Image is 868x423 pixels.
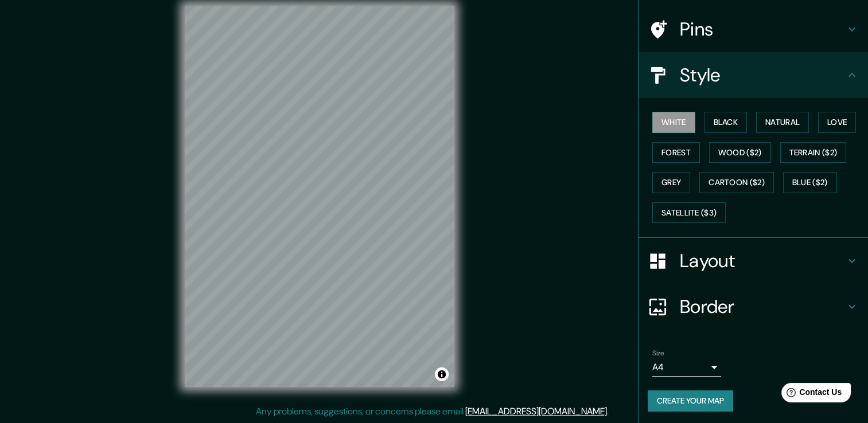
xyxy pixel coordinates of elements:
button: Black [704,112,748,133]
h4: Border [680,295,845,318]
canvas: Map [185,6,454,387]
button: Grey [652,172,690,193]
button: Toggle attribution [435,367,449,381]
div: . [610,405,613,418]
div: Border [639,284,868,330]
button: Forest [652,142,700,163]
a: [EMAIL_ADDRESS][DOMAIN_NAME] [465,405,607,417]
label: Size [652,348,664,358]
button: White [652,112,695,133]
button: Wood ($2) [709,142,771,163]
button: Love [818,112,856,133]
button: Cartoon ($2) [699,172,774,193]
div: . [609,405,610,418]
h4: Layout [680,249,845,272]
p: Any problems, suggestions, or concerns please email . [256,405,609,418]
iframe: Help widget launcher [766,378,855,410]
button: Create your map [648,390,733,412]
button: Blue ($2) [783,172,837,193]
button: Satellite ($3) [652,202,726,224]
div: Pins [639,6,868,52]
h4: Pins [680,18,845,41]
button: Natural [756,112,809,133]
div: Layout [639,238,868,284]
div: A4 [652,358,721,377]
div: Style [639,52,868,98]
button: Terrain ($2) [780,142,847,163]
h4: Style [680,64,845,87]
